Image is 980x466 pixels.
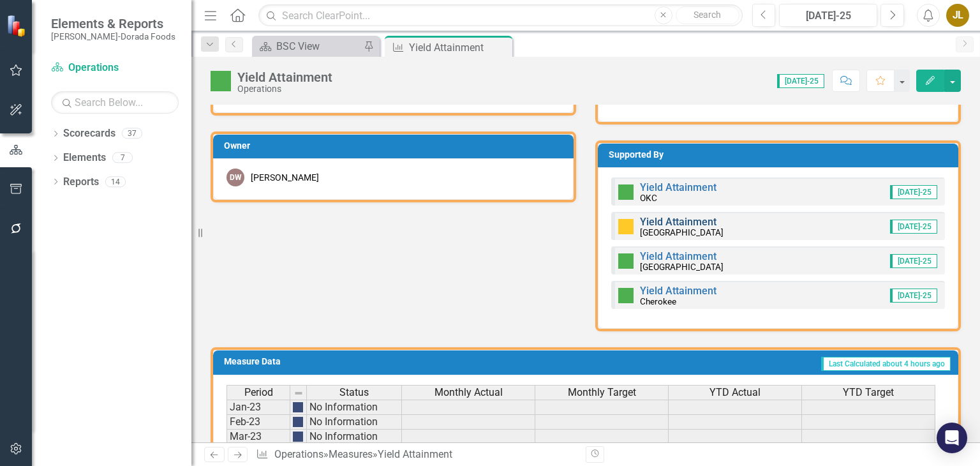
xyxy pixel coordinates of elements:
img: Above Target [618,253,634,269]
h3: Supported By [609,150,952,160]
img: 8DAGhfEEPCf229AAAAAElFTkSuQmCC [293,388,304,398]
a: BSC View [255,38,360,54]
img: ClearPoint Strategy [6,14,29,36]
div: Yield Attainment [237,70,332,84]
span: Status [339,387,369,398]
small: Cherokee [640,296,676,306]
a: Measures [329,448,373,460]
small: [GEOGRAPHIC_DATA] [640,262,724,272]
td: No Information [307,400,402,415]
input: Search Below... [51,91,179,114]
img: Above Target [211,71,231,91]
img: Above Target [618,288,634,303]
a: Yield Attainment [640,216,716,228]
span: [DATE]-25 [777,74,824,88]
h3: Measure Data [224,357,444,366]
a: Operations [274,448,323,460]
div: 37 [122,128,142,139]
div: [DATE]-25 [783,8,873,24]
a: Reports [63,175,99,190]
span: Monthly Target [568,387,636,398]
div: Open Intercom Messenger [937,423,967,453]
div: 14 [105,176,126,187]
div: » » [256,447,576,462]
td: Jan-23 [226,400,290,415]
a: Elements [63,151,106,165]
img: Caution [618,219,634,234]
div: Yield Attainment [378,448,452,460]
td: No Information [307,415,402,430]
button: Search [676,6,739,24]
a: Yield Attainment [640,250,716,262]
div: DW [226,169,244,186]
img: png;base64,iVBORw0KGgoAAAANSUhEUgAAAJYAAADIAQMAAAAwS4omAAAAA1BMVEU9TXnnx7PJAAAACXBIWXMAAA7EAAAOxA... [293,417,303,427]
input: Search ClearPoint... [258,4,742,27]
span: Period [244,387,273,398]
small: [PERSON_NAME]-Dorada Foods [51,31,175,41]
span: Search [694,10,721,20]
div: BSC View [276,38,360,54]
div: 7 [112,153,133,163]
a: Yield Attainment [640,181,716,193]
span: Last Calculated about 4 hours ago [821,357,951,371]
img: Above Target [618,184,634,200]
small: OKC [640,193,657,203]
div: [PERSON_NAME] [251,171,319,184]
td: Mar-23 [226,430,290,444]
small: [GEOGRAPHIC_DATA] [640,227,724,237]
a: Operations [51,61,179,75]
span: YTD Target [843,387,894,398]
div: Yield Attainment [409,40,509,56]
span: YTD Actual [709,387,761,398]
a: Yield Attainment [640,285,716,297]
div: Operations [237,84,332,94]
span: [DATE]-25 [890,254,937,268]
h3: Owner [224,141,567,151]
img: png;base64,iVBORw0KGgoAAAANSUhEUgAAAJYAAADIAQMAAAAwS4omAAAAA1BMVEU9TXnnx7PJAAAACXBIWXMAAA7EAAAOxA... [293,432,303,442]
button: JL [946,4,969,27]
button: [DATE]-25 [779,4,877,27]
span: [DATE]-25 [890,289,937,303]
a: Scorecards [63,126,115,141]
span: Monthly Actual [434,387,503,398]
span: [DATE]-25 [890,185,937,199]
td: Feb-23 [226,415,290,430]
span: Elements & Reports [51,16,175,31]
td: No Information [307,430,402,444]
img: png;base64,iVBORw0KGgoAAAANSUhEUgAAAJYAAADIAQMAAAAwS4omAAAAA1BMVEU9TXnnx7PJAAAACXBIWXMAAA7EAAAOxA... [293,402,303,412]
span: [DATE]-25 [890,220,937,234]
